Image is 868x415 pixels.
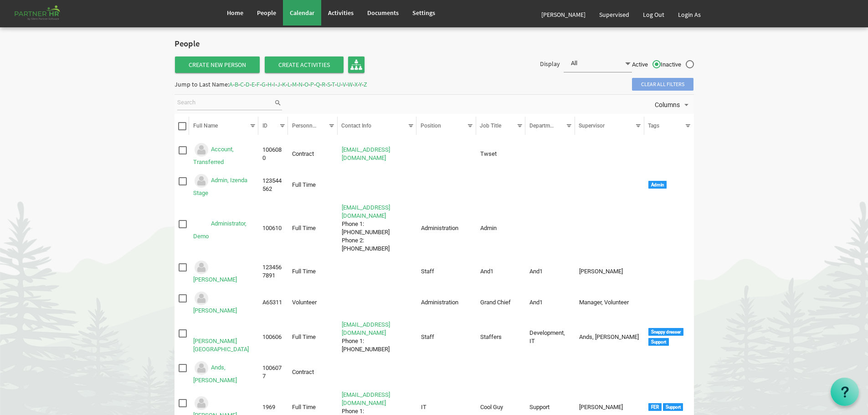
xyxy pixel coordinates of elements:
span: Create Activities [265,56,344,73]
span: W [348,80,353,88]
div: Search [176,95,284,114]
span: D [246,80,250,88]
img: org-chart.svg [350,59,362,71]
td: column header Job Title [476,358,526,386]
td: column header Position [416,171,476,199]
span: Supervisor [579,123,605,129]
span: B [235,80,238,88]
td: Contract column header Personnel Type [288,358,338,386]
td: Contract column header Personnel Type [288,140,338,169]
span: O [304,80,308,88]
span: Q [316,80,320,88]
td: checkbox [175,202,190,255]
span: M [292,80,297,88]
td: Twset column header Job Title [476,140,526,169]
span: Active [632,61,661,69]
td: column header Position [416,140,476,169]
td: column header Supervisor [575,358,644,386]
td: Admin, Izenda Stage is template cell column header Full Name [189,171,258,199]
td: Staff column header Position [416,319,476,355]
td: Staffers column header Job Title [476,319,526,355]
a: Admin, Izenda Stage [193,177,247,197]
a: Supervised [592,2,636,27]
span: Home [227,9,243,17]
td: Volunteer column header Personnel Type [288,288,338,317]
td: Chaltas, Corey column header Supervisor [575,257,644,286]
span: Calendar [290,9,314,17]
span: V [343,80,346,88]
td: 1234567891 column header ID [258,257,288,286]
span: U [337,80,341,88]
td: And1 column header Departments [525,257,575,286]
span: Settings [412,9,435,17]
td: <div class="tag label label-default">Admin</div> column header Tags [644,171,694,199]
td: Full Time column header Personnel Type [288,202,338,255]
span: N [298,80,303,88]
td: Account, Transferred is template cell column header Full Name [189,140,258,169]
td: checkbox [175,171,190,199]
td: checkbox [175,257,190,286]
a: [PERSON_NAME] [534,2,592,27]
span: F [257,80,260,88]
span: P [310,80,314,88]
span: R [322,80,325,88]
td: Full Time column header Personnel Type [288,171,338,199]
td: A65311 column header ID [258,288,288,317]
span: J [277,80,280,88]
span: Supervised [599,10,629,19]
td: Full Time column header Personnel Type [288,319,338,355]
td: column header Departments [525,171,575,199]
img: Could not locate image [193,290,210,307]
div: Columns [653,95,693,114]
td: column header Tags [644,140,694,169]
a: Log Out [636,2,671,27]
td: Administration column header Position [416,288,476,317]
div: Support [663,403,683,411]
td: column header Departments [525,202,575,255]
a: [EMAIL_ADDRESS][DOMAIN_NAME] [342,391,390,406]
td: Andersons, Albertina is template cell column header Full Name [189,319,258,355]
td: Anderson, Brad is template cell column header Full Name [189,288,258,317]
td: Ands, Andy column header Supervisor [575,319,644,355]
td: lshillitoe12@ft.comPhone 1: 427-509-1335Phone 2: 619-165-0418 is template cell column header Cont... [338,202,417,255]
span: Personnel Type [292,123,330,129]
div: Jump to Last Name: - - - - - - - - - - - - - - - - - - - - - - - - - [175,77,367,92]
button: Columns [653,99,693,111]
span: H [267,80,272,88]
a: [PERSON_NAME][GEOGRAPHIC_DATA] [193,338,249,353]
input: Search [177,96,274,110]
div: Support [648,338,669,346]
span: Departments [529,123,560,129]
a: Ands, [PERSON_NAME] [193,364,237,384]
a: Organisation Chart [348,56,365,73]
td: column header Tags [644,202,694,255]
td: And1 column header Departments [525,288,575,317]
td: Admin column header Job Title [476,202,526,255]
span: T [332,80,335,88]
a: [PERSON_NAME] [193,276,237,283]
img: Could not locate image [193,142,210,158]
td: column header Departments [525,140,575,169]
span: I [273,80,275,88]
td: checkbox [175,319,190,355]
td: 1006077 column header ID [258,358,288,386]
a: [EMAIL_ADDRESS][DOMAIN_NAME] [342,146,390,161]
a: [PERSON_NAME] [193,307,237,314]
span: People [257,9,276,17]
span: Z [364,80,367,88]
span: Documents [367,9,399,17]
td: Ands, Andy is template cell column header Full Name [189,358,258,386]
td: checkbox [175,288,190,317]
td: Staff column header Position [416,257,476,286]
span: G [262,80,266,88]
a: Login As [671,2,708,27]
div: FER [648,403,662,411]
span: C [240,80,244,88]
span: Position [421,123,441,129]
td: 100610 column header ID [258,202,288,255]
td: column header Tags [644,257,694,286]
span: S [327,80,330,88]
td: Administration column header Position [416,202,476,255]
span: Clear all filters [632,78,693,91]
td: is template cell column header Contact Info [338,257,417,286]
